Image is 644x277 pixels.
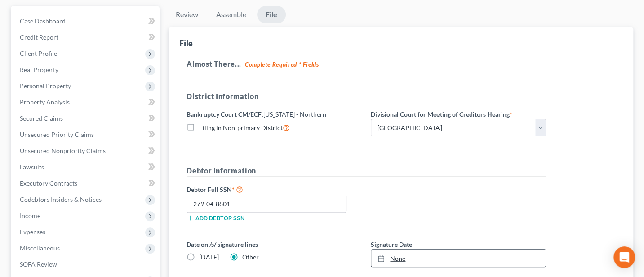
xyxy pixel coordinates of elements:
span: Real Property [20,66,58,73]
a: Lawsuits [13,159,160,175]
label: Divisional Court for Meeting of Creditors Hearing [371,109,512,119]
span: Client Profile [20,50,57,57]
span: [DATE] [199,253,219,261]
span: Personal Property [20,82,71,90]
a: Credit Report [13,29,160,45]
button: Add debtor SSN [187,214,244,222]
a: Executory Contracts [13,175,160,191]
input: XXX-XX-XXXX [187,195,346,213]
h5: Debtor Information [187,165,546,177]
label: Bankruptcy Court CM/ECF: [187,109,326,119]
span: Property Analysis [20,98,70,106]
span: [US_STATE] - Northern [263,110,326,118]
a: Secured Claims [13,110,160,127]
span: Expenses [20,228,45,236]
span: Unsecured Nonpriority Claims [20,147,106,154]
a: None [371,250,546,267]
a: Unsecured Nonpriority Claims [13,143,160,159]
label: Date on /s/ signature lines [187,240,362,249]
span: Case Dashboard [20,17,66,25]
div: Open Intercom Messenger [613,246,635,268]
span: Filing in Non-primary District [199,124,283,132]
span: Miscellaneous [20,244,60,252]
span: SOFA Review [20,260,57,268]
a: Property Analysis [13,94,160,110]
a: File [257,6,286,23]
span: Secured Claims [20,114,63,122]
span: Income [20,212,40,219]
span: Lawsuits [20,163,44,171]
span: Other [242,253,259,261]
a: Case Dashboard [13,13,160,29]
span: Codebtors Insiders & Notices [20,195,102,203]
span: Unsecured Priority Claims [20,131,94,138]
a: SOFA Review [13,256,160,272]
h5: Almost There... [187,59,615,69]
a: Unsecured Priority Claims [13,127,160,143]
span: Credit Report [20,33,58,41]
h5: District Information [187,91,546,102]
strong: Complete Required * Fields [245,61,319,68]
a: Review [169,6,205,23]
label: Signature Date [371,240,412,249]
span: Executory Contracts [20,179,77,187]
div: File [179,38,193,49]
label: Debtor Full SSN [182,184,366,195]
a: Assemble [209,6,253,23]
